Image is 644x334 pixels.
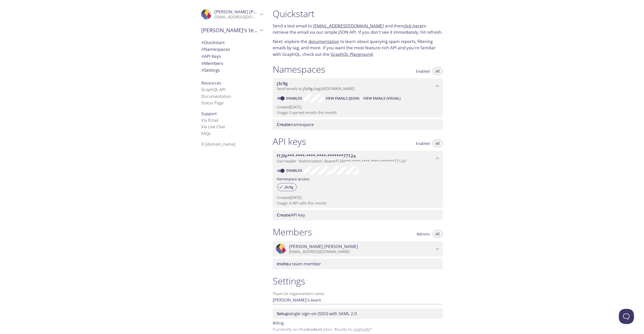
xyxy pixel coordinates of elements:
[413,67,433,75] button: Enabled
[201,87,225,92] a: GraphQL API
[432,230,443,238] button: All
[619,309,634,324] iframe: Help Scout Beacon - Open
[326,95,359,101] span: View Emails (JSON)
[273,119,443,130] div: Create namespace
[201,53,204,59] span: #
[197,46,267,53] div: Namespaces
[273,275,443,287] h1: Settings
[273,241,443,257] div: Tian Zhou
[277,212,291,218] span: Create
[277,212,305,218] span: API key
[201,67,220,73] span: Settings
[273,308,443,319] div: Setup SSO
[308,38,339,44] a: documentation
[273,64,325,75] h1: Namespaces
[273,136,306,147] h1: API keys
[214,9,283,15] span: [PERSON_NAME] [PERSON_NAME]
[273,38,443,58] p: Next: explore the to learn about querying spam reports, filtering emails by tag, and more. If you...
[277,200,439,206] p: Usage: 0 API calls this month
[277,121,291,127] span: Create
[197,24,267,37] div: Tian's team
[209,131,211,136] span: s
[273,210,443,220] div: Create API Key
[289,249,434,254] p: [EMAIL_ADDRESS][DOMAIN_NAME]
[201,131,211,136] a: FAQ
[286,168,304,173] a: Enabled
[201,111,217,116] span: Support
[277,80,288,86] span: j3c9g
[277,261,321,267] span: a team member
[286,96,304,101] a: Enabled
[201,94,231,99] a: Documentation
[201,53,221,59] span: API Keys
[303,86,312,91] span: j3c9g
[273,226,312,238] h1: Members
[313,23,384,29] a: [EMAIL_ADDRESS][DOMAIN_NAME]
[277,110,439,115] p: Usage: 0 parsed emails this month
[201,60,204,66] span: #
[201,124,225,130] a: Via Live Chat
[197,39,267,46] div: Quickstart
[273,78,443,94] div: j3c9g namespace
[201,80,221,86] span: Resources
[432,140,443,147] button: All
[201,46,204,52] span: #
[277,121,314,127] span: namespace
[201,27,258,34] span: [PERSON_NAME]'s team
[277,104,439,110] p: Created [DATE]
[277,86,355,91] span: Send emails to . {tag} @[DOMAIN_NAME]
[201,100,224,106] a: Status Page
[331,51,373,57] a: GraphQL Playground
[214,15,258,20] p: [EMAIL_ADDRESS][DOMAIN_NAME]
[197,6,267,23] div: Tian Zhou
[414,230,433,238] button: Admins
[277,175,310,182] label: Namespace access:
[273,23,443,35] p: Send a test email to and then to retrieve the email via our simple JSON API. If you don't see it ...
[273,292,325,296] label: Team (or organization) name:
[201,39,204,45] span: #
[403,23,422,29] a: click here
[289,244,358,249] span: [PERSON_NAME] [PERSON_NAME]
[281,185,296,189] span: j3c9g
[197,67,267,74] div: Team Settings
[273,259,443,269] div: Invite a team member
[277,195,439,200] p: Created [DATE]
[432,67,443,75] button: All
[273,319,443,326] p: Billing:
[277,311,289,316] span: Setup
[201,46,230,52] span: Namespaces
[197,53,267,60] div: API Keys
[201,39,225,45] span: Quickstart
[277,261,289,267] span: Invite
[361,94,403,102] button: View Emails (Visual)
[277,183,297,191] div: j3c9g
[201,67,204,73] span: #
[201,60,223,66] span: Members
[277,311,357,316] span: single-sign-on (SSO) with SAML 2.0
[197,60,267,67] div: Members
[201,141,235,147] span: © [DOMAIN_NAME]
[201,117,218,123] a: Via Email
[273,8,443,19] h1: Quickstart
[324,94,361,102] button: View Emails (JSON)
[363,95,400,101] span: View Emails (Visual)
[413,140,433,147] button: Enabled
